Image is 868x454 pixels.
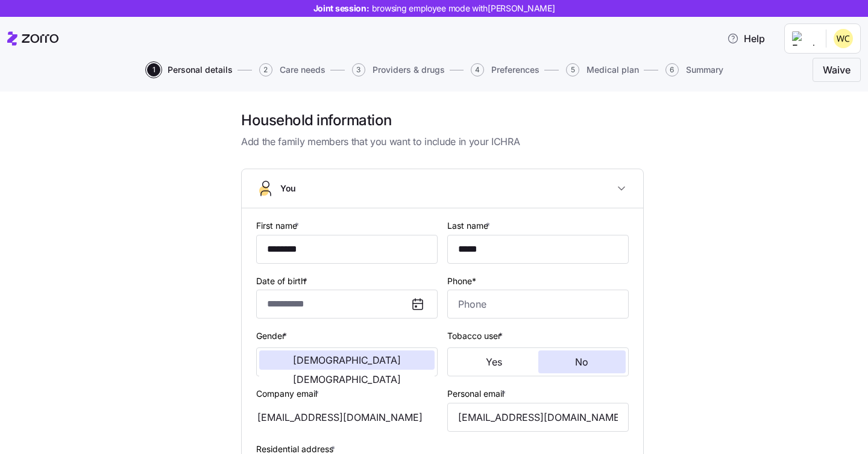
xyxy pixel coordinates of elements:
[447,219,492,232] label: Last name
[280,66,325,74] span: Care needs
[352,63,365,76] span: 3
[372,2,555,14] span: browsing employee mode with [PERSON_NAME]
[147,63,233,76] button: 1Personal details
[486,357,502,367] span: Yes
[313,2,555,14] span: Joint session:
[447,387,508,400] label: Personal email
[727,31,765,46] span: Help
[813,58,861,82] button: Waive
[471,63,484,76] span: 4
[259,63,272,76] span: 2
[145,63,233,76] a: 1Personal details
[575,357,588,367] span: No
[491,66,539,74] span: Preferences
[241,134,644,149] span: Add the family members that you want to include in your ICHRA
[168,66,233,74] span: Personal details
[241,111,644,129] h1: Household information
[293,375,401,384] span: [DEMOGRAPHIC_DATA]
[256,219,301,232] label: First name
[792,31,816,46] img: Employer logo
[566,63,639,76] button: 5Medical plan
[147,63,160,76] span: 1
[823,63,851,77] span: Waive
[717,26,775,51] button: Help
[665,63,679,76] span: 6
[665,63,723,76] button: 6Summary
[373,66,445,74] span: Providers & drugs
[280,182,296,194] span: You
[256,329,289,343] label: Gender
[447,275,476,288] label: Phone*
[447,329,505,343] label: Tobacco user
[352,63,445,76] button: 3Providers & drugs
[242,169,643,208] button: You
[259,63,325,76] button: 2Care needs
[566,63,579,76] span: 5
[447,290,629,319] input: Phone
[686,66,723,74] span: Summary
[256,275,310,288] label: Date of birth
[447,403,629,432] input: Email
[293,355,401,365] span: [DEMOGRAPHIC_DATA]
[587,66,639,74] span: Medical plan
[256,387,321,400] label: Company email
[834,29,853,48] img: 00ab4951b263b8aaa2d3e5f1554bc82f
[471,63,539,76] button: 4Preferences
